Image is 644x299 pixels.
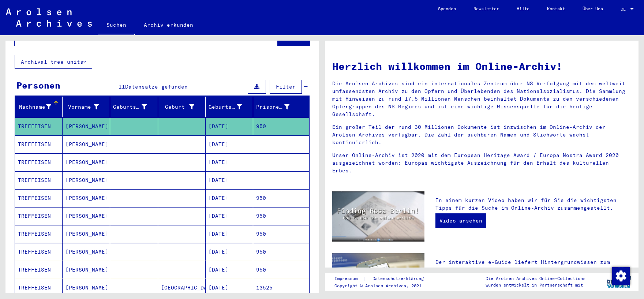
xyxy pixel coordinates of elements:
[206,153,253,171] mat-cell: [DATE]
[15,171,63,189] mat-cell: TREFFEISEN
[113,101,157,113] div: Geburtsname
[15,55,92,69] button: Archival tree units
[206,261,253,279] mat-cell: [DATE]
[125,83,188,90] span: Datensätze gefunden
[15,243,63,261] mat-cell: TREFFEISEN
[253,279,309,296] mat-cell: 13525
[15,117,63,135] mat-cell: TREFFEISEN
[18,103,51,111] div: Nachname
[367,275,433,283] a: Datenschutzerklärung
[206,189,253,207] mat-cell: [DATE]
[15,261,63,279] mat-cell: TREFFEISEN
[486,275,585,282] p: Die Arolsen Archives Online-Collections
[63,171,110,189] mat-cell: [PERSON_NAME]
[63,189,110,207] mat-cell: [PERSON_NAME]
[276,83,296,90] span: Filter
[119,83,125,90] span: 11
[63,207,110,225] mat-cell: [PERSON_NAME]
[605,273,633,291] img: yv_logo.png
[334,275,363,283] a: Impressum
[334,283,433,289] p: Copyright © Arolsen Archives, 2021
[15,279,63,296] mat-cell: TREFFEISEN
[253,225,309,243] mat-cell: 950
[98,16,135,35] a: Suchen
[334,275,433,283] div: |
[135,16,202,34] a: Archiv erkunden
[113,103,146,111] div: Geburtsname
[110,97,158,117] mat-header-cell: Geburtsname
[332,123,631,146] p: Ein großer Teil der rund 30 Millionen Dokumente ist inzwischen im Online-Archiv der Arolsen Archi...
[63,117,110,135] mat-cell: [PERSON_NAME]
[253,261,309,279] mat-cell: 950
[15,225,63,243] mat-cell: TREFFEISEN
[253,243,309,261] mat-cell: 950
[256,103,289,111] div: Prisoner #
[158,97,206,117] mat-header-cell: Geburt‏
[15,189,63,207] mat-cell: TREFFEISEN
[332,80,631,118] p: Die Arolsen Archives sind ein internationales Zentrum über NS-Verfolgung mit dem weltweit umfasse...
[332,191,424,242] img: video.jpg
[486,282,585,288] p: wurden entwickelt in Partnerschaft mit
[206,225,253,243] mat-cell: [DATE]
[435,258,631,289] p: Der interaktive e-Guide liefert Hintergrundwissen zum Verständnis der Dokumente. Sie finden viele...
[435,197,631,212] p: In einem kurzen Video haben wir für Sie die wichtigsten Tipps für die Suche im Online-Archiv zusa...
[206,97,253,117] mat-header-cell: Geburtsdatum
[270,80,302,94] button: Filter
[63,279,110,296] mat-cell: [PERSON_NAME]
[15,153,63,171] mat-cell: TREFFEISEN
[206,171,253,189] mat-cell: [DATE]
[18,101,62,113] div: Nachname
[612,267,630,285] img: Zustimmung ändern
[158,279,206,296] mat-cell: [GEOGRAPHIC_DATA]
[206,207,253,225] mat-cell: [DATE]
[206,135,253,153] mat-cell: [DATE]
[63,135,110,153] mat-cell: [PERSON_NAME]
[206,243,253,261] mat-cell: [DATE]
[621,7,629,12] span: DE
[435,213,486,228] a: Video ansehen
[253,117,309,135] mat-cell: 950
[206,279,253,296] mat-cell: [DATE]
[161,101,205,113] div: Geburt‏
[63,153,110,171] mat-cell: [PERSON_NAME]
[15,97,63,117] mat-header-cell: Nachname
[332,59,631,74] h1: Herzlich willkommen im Online-Archiv!
[63,225,110,243] mat-cell: [PERSON_NAME]
[63,97,110,117] mat-header-cell: Vorname
[65,101,110,113] div: Vorname
[253,207,309,225] mat-cell: 950
[206,117,253,135] mat-cell: [DATE]
[15,135,63,153] mat-cell: TREFFEISEN
[63,261,110,279] mat-cell: [PERSON_NAME]
[253,189,309,207] mat-cell: 950
[63,243,110,261] mat-cell: [PERSON_NAME]
[15,207,63,225] mat-cell: TREFFEISEN
[209,103,242,111] div: Geburtsdatum
[332,152,631,175] p: Unser Online-Archiv ist 2020 mit dem European Heritage Award / Europa Nostra Award 2020 ausgezeic...
[256,101,300,113] div: Prisoner #
[16,79,60,92] div: Personen
[161,103,194,111] div: Geburt‏
[253,97,309,117] mat-header-cell: Prisoner #
[6,8,92,27] img: Arolsen_neg.svg
[209,101,253,113] div: Geburtsdatum
[65,103,99,111] div: Vorname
